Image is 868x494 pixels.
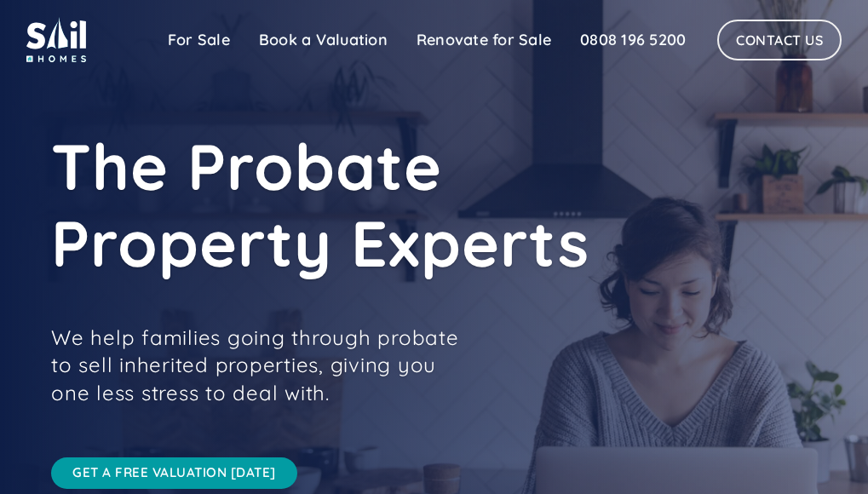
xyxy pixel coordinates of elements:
a: 0808 196 5200 [566,23,700,57]
a: Book a Valuation [244,23,402,57]
a: Renovate for Sale [402,23,566,57]
a: Get a free valuation [DATE] [51,457,297,489]
a: For Sale [153,23,244,57]
a: Contact Us [717,20,842,60]
img: sail home logo [26,17,86,62]
p: We help families going through probate to sell inherited properties, giving you one less stress t... [51,324,477,406]
h1: The Probate Property Experts [51,128,702,281]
